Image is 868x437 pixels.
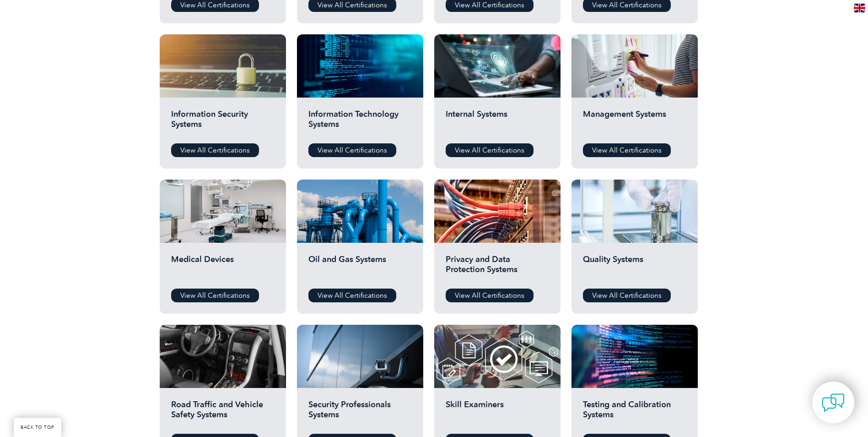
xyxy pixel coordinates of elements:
[583,143,671,157] a: View All Certifications
[308,109,412,137] h2: Information Technology Systems
[171,289,259,302] a: View All Certifications
[308,143,396,157] a: View All Certifications
[171,399,275,427] h2: Road Traffic and Vehicle Safety Systems
[308,254,412,282] h2: Oil and Gas Systems
[583,254,686,282] h2: Quality Systems
[446,109,549,137] h2: Internal Systems
[171,143,259,157] a: View All Certifications
[854,4,865,12] img: en
[446,399,549,427] h2: Skill Examiners
[583,109,686,137] h2: Management Systems
[446,289,534,302] a: View All Certifications
[308,399,412,427] h2: Security Professionals Systems
[171,109,275,137] h2: Information Security Systems
[308,289,396,302] a: View All Certifications
[583,399,686,427] h2: Testing and Calibration Systems
[583,289,671,302] a: View All Certifications
[14,418,61,437] a: BACK TO TOP
[446,143,534,157] a: View All Certifications
[822,391,845,414] img: contact-chat.png
[171,254,275,282] h2: Medical Devices
[446,254,549,282] h2: Privacy and Data Protection Systems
